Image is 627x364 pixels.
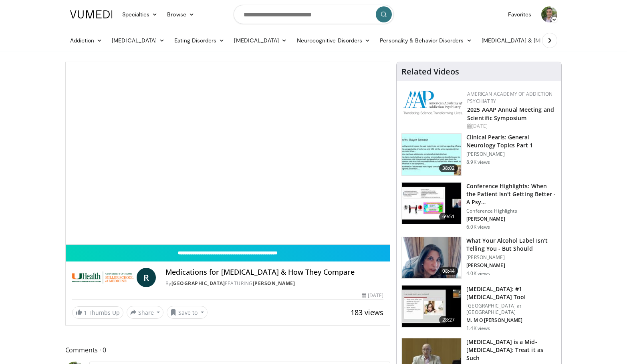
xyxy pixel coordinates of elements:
button: Save to [167,306,208,319]
a: Browse [162,6,199,22]
p: [PERSON_NAME] [466,254,556,261]
p: M. M O [PERSON_NAME] [466,317,556,324]
p: [PERSON_NAME] [466,262,556,269]
img: f7c290de-70ae-47e0-9ae1-04035161c232.png.150x105_q85_autocrop_double_scale_upscale_version-0.2.png [403,90,463,115]
p: 6.0K views [466,224,490,230]
a: 28:27 [MEDICAL_DATA]: #1 [MEDICAL_DATA] Tool [GEOGRAPHIC_DATA] at [GEOGRAPHIC_DATA] M. M O [PERSO... [401,285,556,332]
a: Addiction [65,32,107,48]
p: Conference Highlights [466,208,556,214]
h3: Clinical Pearls: General Neurology Topics Part 1 [466,133,556,149]
a: American Academy of Addiction Psychiatry [467,90,552,105]
video-js: Video Player [66,62,390,245]
a: 1 Thumbs Up [72,306,123,319]
a: Eating Disorders [169,32,229,48]
p: 1.4K views [466,325,490,332]
p: [PERSON_NAME] [466,151,556,157]
a: Neurocognitive Disorders [292,32,375,48]
span: 183 views [351,308,383,317]
button: Share [127,306,164,319]
h4: Medications for [MEDICAL_DATA] & How They Compare [165,268,383,277]
a: 08:44 What Your Alcohol Label Isn’t Telling You - But Should [PERSON_NAME] [PERSON_NAME] 4.0K views [401,237,556,279]
img: 88f7a9dd-1da1-4c5c-8011-5b3372b18c1f.150x105_q85_crop-smart_upscale.jpg [402,286,461,327]
h4: Related Videos [401,67,459,76]
p: [PERSON_NAME] [466,216,556,222]
p: 4.0K views [466,270,490,277]
input: Search topics, interventions [234,5,394,24]
img: Avatar [541,6,557,22]
span: 28:27 [439,316,458,324]
img: 4362ec9e-0993-4580-bfd4-8e18d57e1d49.150x105_q85_crop-smart_upscale.jpg [402,183,461,224]
img: University of Miami [72,268,133,287]
div: [DATE] [467,123,555,130]
a: Favorites [503,6,536,22]
div: By FEATURING [165,280,383,287]
h3: Conference Highlights: When the Patient Isn't Getting Better - A Psy… [466,182,556,206]
a: [MEDICAL_DATA] [107,32,169,48]
h3: [MEDICAL_DATA] is a Mid-[MEDICAL_DATA]: Treat it as Such [466,338,556,362]
span: 69:51 [439,213,458,221]
p: 8.9K views [466,159,490,165]
a: R [137,268,156,287]
a: [MEDICAL_DATA] [229,32,292,48]
p: [GEOGRAPHIC_DATA] at [GEOGRAPHIC_DATA] [466,303,556,316]
img: 91ec4e47-6cc3-4d45-a77d-be3eb23d61cb.150x105_q85_crop-smart_upscale.jpg [402,134,461,175]
a: [GEOGRAPHIC_DATA] [171,280,225,287]
span: 38:02 [439,164,458,172]
h3: [MEDICAL_DATA]: #1 [MEDICAL_DATA] Tool [466,285,556,301]
a: 69:51 Conference Highlights: When the Patient Isn't Getting Better - A Psy… Conference Highlights... [401,182,556,230]
img: 3c46fb29-c319-40f0-ac3f-21a5db39118c.png.150x105_q85_crop-smart_upscale.png [402,237,461,279]
a: Specialties [117,6,163,22]
div: [DATE] [362,292,383,299]
span: 1 [84,309,87,316]
a: Personality & Behavior Disorders [375,32,476,48]
a: [MEDICAL_DATA] & [MEDICAL_DATA] [477,32,591,48]
span: Comments 0 [65,345,391,355]
a: 38:02 Clinical Pearls: General Neurology Topics Part 1 [PERSON_NAME] 8.9K views [401,133,556,176]
a: 2025 AAAP Annual Meeting and Scientific Symposium [467,106,554,122]
h3: What Your Alcohol Label Isn’t Telling You - But Should [466,237,556,253]
span: 08:44 [439,267,458,275]
img: VuMedi Logo [70,10,113,18]
a: [PERSON_NAME] [253,280,295,287]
